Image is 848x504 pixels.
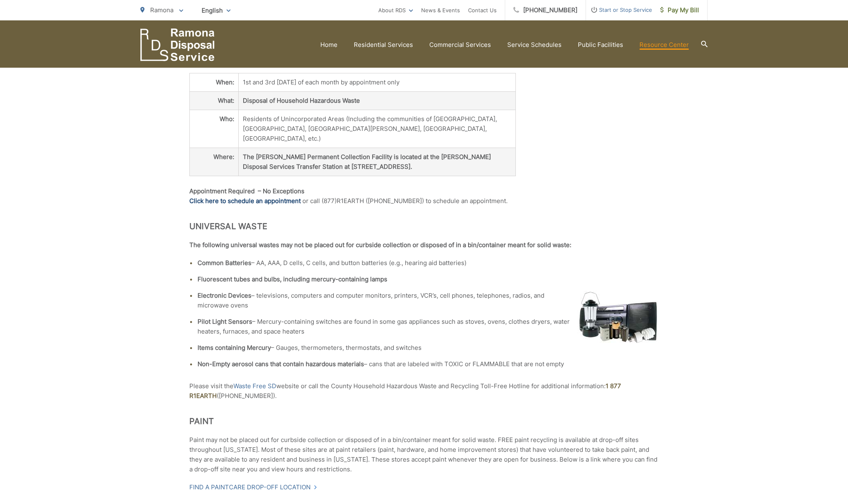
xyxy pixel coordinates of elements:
[198,359,659,369] li: – cans that are labeled with TOXIC or FLAMMABLE that are not empty
[238,148,515,176] th: The [PERSON_NAME] Permanent Collection Facility is located at the [PERSON_NAME] Disposal Services...
[198,344,271,351] strong: Items containing Mercury
[238,110,515,148] td: Residents of Unincorporated Areas (Including the communities of [GEOGRAPHIC_DATA], [GEOGRAPHIC_DA...
[220,115,234,123] strong: Who:
[198,317,659,336] li: – Mercury-containing switches are found in some gas appliances such as stoves, ovens, clothes dry...
[198,343,659,353] li: – Gauges, thermometers, thermostats, and switches
[140,29,215,61] a: EDCD logo. Return to the homepage.
[198,292,251,299] strong: Electronic Devices
[198,258,659,268] li: – AA, AAA, D cells, C cells, and button batteries (e.g., hearing aid batteries)
[233,381,276,391] a: Waste Free SD
[639,40,689,50] a: Resource Center
[238,73,515,92] td: 1st and 3rd [DATE] of each month by appointment only
[189,196,301,206] a: Click here to schedule an appointment
[198,259,251,267] strong: Common Batteries
[238,92,515,110] th: Disposal of Household Hazardous Waste
[189,435,659,474] p: Paint may not be placed out for curbside collection or disposed of in a bin/container meant for s...
[213,153,234,161] strong: Where:
[189,416,659,426] h2: Paint
[198,291,659,310] li: – televisions, computers and computer monitors, printers, VCR’s, cell phones, telephones, radios,...
[216,78,234,86] strong: When:
[320,40,337,50] a: Home
[189,241,571,249] strong: The following universal wastes may not be placed out for curbside collection or disposed of in a ...
[189,187,304,195] strong: Appointment Required – No Exceptions
[218,97,234,104] strong: What:
[578,40,623,50] a: Public Facilities
[198,318,252,325] strong: Pilot Light Sensors
[660,5,699,15] span: Pay My Bill
[198,360,364,368] strong: Non-Empty aerosol cans that contain hazardous materials
[468,5,497,15] a: Contact Us
[198,275,387,283] strong: Fluorescent tubes and bulbs, including mercury-containing lamps
[354,40,413,50] a: Residential Services
[421,5,460,15] a: News & Events
[189,381,659,401] p: Please visit the website or call the County Household Hazardous Waste and Recycling Toll-Free Hot...
[189,482,317,492] a: Find a PaintCare drop-off location
[150,6,173,14] span: Ramona
[429,40,491,50] a: Commercial Services
[189,221,659,231] h2: Universal Waste
[189,186,659,206] p: or call (877)R1EARTH ([PHONE_NUMBER]) to schedule an appointment.
[507,40,562,50] a: Service Schedules
[378,5,413,15] a: About RDS
[195,3,237,18] span: English
[577,291,659,343] img: fluorescent lights, electronics, batteries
